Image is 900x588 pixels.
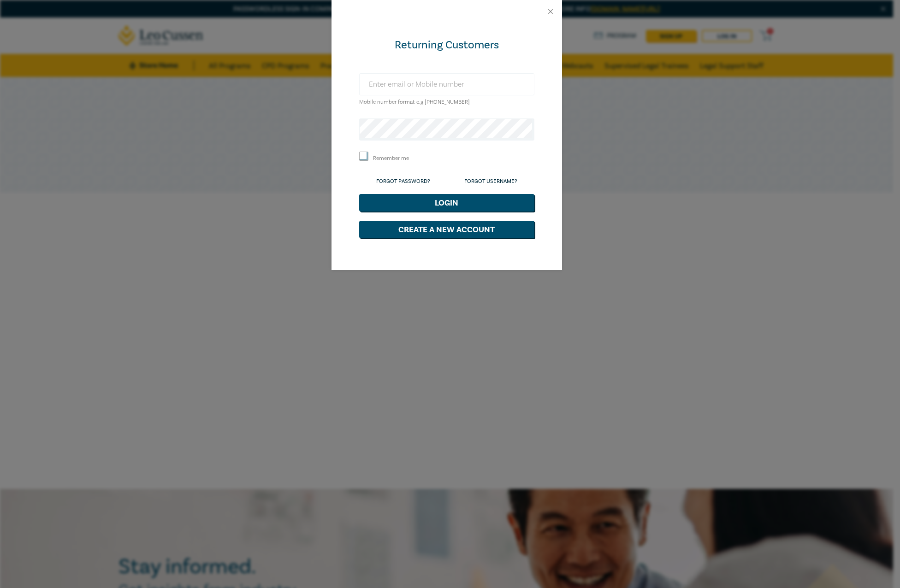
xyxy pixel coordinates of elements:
[464,178,517,185] a: Forgot Username?
[359,194,534,212] button: Login
[376,178,430,185] a: Forgot Password?
[359,73,534,95] input: Enter email or Mobile number
[373,154,409,162] label: Remember me
[359,99,470,106] small: Mobile number format e.g [PHONE_NUMBER]
[546,7,555,16] button: Close
[359,221,534,238] button: Create a New Account
[359,38,534,53] div: Returning Customers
